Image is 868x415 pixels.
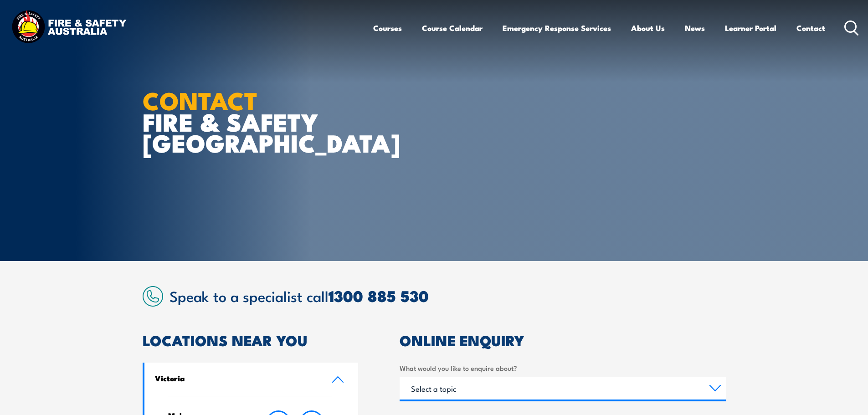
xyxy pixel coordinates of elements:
a: Courses [373,16,402,40]
a: 1300 885 530 [329,283,429,307]
a: Emergency Response Services [503,16,611,40]
label: What would you like to enquire about? [400,363,726,373]
h4: Victoria [155,373,318,383]
strong: CONTACT [143,81,258,118]
a: Victoria [144,363,359,396]
h1: FIRE & SAFETY [GEOGRAPHIC_DATA] [143,89,368,153]
h2: Speak to a specialist call [169,287,726,304]
a: Learner Portal [725,16,776,40]
a: Course Calendar [422,16,483,40]
h2: ONLINE ENQUIRY [400,333,726,346]
a: News [685,16,705,40]
a: About Us [631,16,665,40]
h2: LOCATIONS NEAR YOU [143,333,359,346]
a: Contact [796,16,825,40]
